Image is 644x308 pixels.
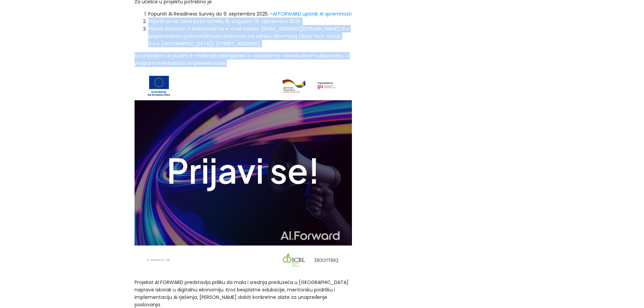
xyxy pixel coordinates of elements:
li: Prijave dostaviti: o elektronski na e-mail adresu: [EMAIL_ADDRESS][DOMAIN_NAME], ili o preporučen... [148,25,352,47]
li: Popuniti AI Readiness Survey do 9. septembra 2025. - [148,10,352,18]
li: Prijaviti se na Javni poziv između 15. augusta i 15. septembra 2025. [148,18,352,25]
a: AI FORWARD upitnik AI spremnosti [273,10,352,17]
img: prijavisev2_fc1e721632.jpg [135,72,352,274]
p: Svi prijavljeni će putem e-maila biti obaviješteni o rezultatima i eventualnom uključivanju u pro... [135,52,352,67]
